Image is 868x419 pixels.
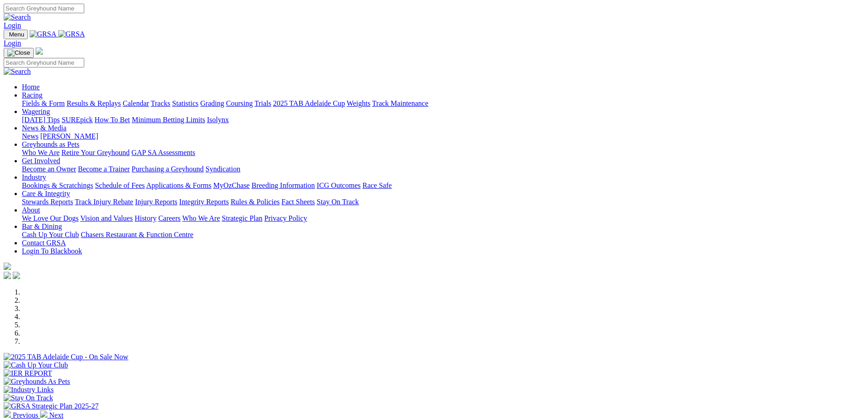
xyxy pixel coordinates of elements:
img: GRSA [30,30,56,38]
img: facebook.svg [4,272,11,279]
div: About [22,214,864,222]
img: logo-grsa-white.png [36,47,43,55]
div: Wagering [22,116,864,124]
a: Tracks [151,99,170,107]
button: Toggle navigation [4,30,28,39]
a: Coursing [226,99,253,107]
a: Rules & Policies [231,198,280,206]
a: Racing [22,91,42,99]
a: Chasers Restaurant & Function Centre [81,231,193,238]
a: Bookings & Scratchings [22,181,93,189]
img: GRSA Strategic Plan 2025-27 [4,402,98,410]
img: chevron-left-pager-white.svg [4,410,11,418]
input: Search [4,4,84,13]
img: logo-grsa-white.png [4,263,11,270]
a: Login To Blackbook [22,247,82,255]
a: Careers [158,214,180,222]
a: News & Media [22,124,67,132]
a: Integrity Reports [179,198,229,206]
a: 2025 TAB Adelaide Cup [273,99,345,107]
a: Greyhounds as Pets [22,140,79,148]
a: Who We Are [182,214,220,222]
a: GAP SA Assessments [132,149,195,156]
img: Industry Links [4,386,54,394]
a: Trials [254,99,271,107]
img: Cash Up Your Club [4,361,68,369]
a: Strategic Plan [222,214,262,222]
div: Greyhounds as Pets [22,149,864,157]
a: How To Bet [95,116,130,124]
a: Retire Your Greyhound [62,149,130,156]
a: Privacy Policy [264,214,307,222]
a: Login [4,21,21,29]
a: Syndication [205,165,240,173]
a: We Love Our Dogs [22,214,78,222]
img: IER REPORT [4,369,52,378]
div: Care & Integrity [22,198,864,206]
a: Schedule of Fees [95,181,144,189]
img: GRSA [58,30,85,38]
img: Greyhounds As Pets [4,378,70,386]
a: ICG Outcomes [317,181,360,189]
a: Fact Sheets [282,198,315,206]
a: Get Involved [22,157,60,165]
input: Search [4,58,84,67]
div: News & Media [22,132,864,140]
div: Get Involved [22,165,864,173]
a: Stay On Track [317,198,359,206]
a: Results & Replays [67,99,121,107]
img: twitter.svg [13,272,20,279]
a: Applications & Forms [146,181,211,189]
a: Race Safe [362,181,391,189]
a: [PERSON_NAME] [40,132,98,140]
a: Minimum Betting Limits [132,116,205,124]
a: Weights [347,99,370,107]
a: Isolynx [207,116,229,124]
a: SUREpick [62,116,92,124]
a: News [22,132,38,140]
a: Cash Up Your Club [22,231,79,238]
a: MyOzChase [213,181,250,189]
img: chevron-right-pager-white.svg [40,410,47,418]
a: Become a Trainer [78,165,130,173]
a: Stewards Reports [22,198,73,206]
a: Care & Integrity [22,190,70,197]
span: Next [49,411,63,419]
a: Bar & Dining [22,222,62,230]
a: Contact GRSA [22,239,66,247]
button: Toggle navigation [4,48,34,58]
span: Menu [9,31,24,38]
a: Wagering [22,108,50,115]
a: Purchasing a Greyhound [132,165,204,173]
a: Fields & Form [22,99,65,107]
a: Track Maintenance [372,99,428,107]
a: Track Injury Rebate [75,198,133,206]
img: 2025 TAB Adelaide Cup - On Sale Now [4,353,128,361]
div: Bar & Dining [22,231,864,239]
a: Vision and Values [80,214,133,222]
a: Calendar [123,99,149,107]
span: Previous [13,411,38,419]
a: Statistics [172,99,199,107]
a: Grading [200,99,224,107]
a: Next [40,411,63,419]
a: Industry [22,173,46,181]
a: Breeding Information [252,181,315,189]
a: Injury Reports [135,198,177,206]
img: Search [4,67,31,76]
img: Search [4,13,31,21]
a: Previous [4,411,40,419]
img: Close [7,49,30,57]
a: About [22,206,40,214]
a: History [134,214,156,222]
a: Become an Owner [22,165,76,173]
img: Stay On Track [4,394,53,402]
div: Racing [22,99,864,108]
a: [DATE] Tips [22,116,60,124]
a: Home [22,83,40,91]
a: Who We Are [22,149,60,156]
a: Login [4,39,21,47]
div: Industry [22,181,864,190]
